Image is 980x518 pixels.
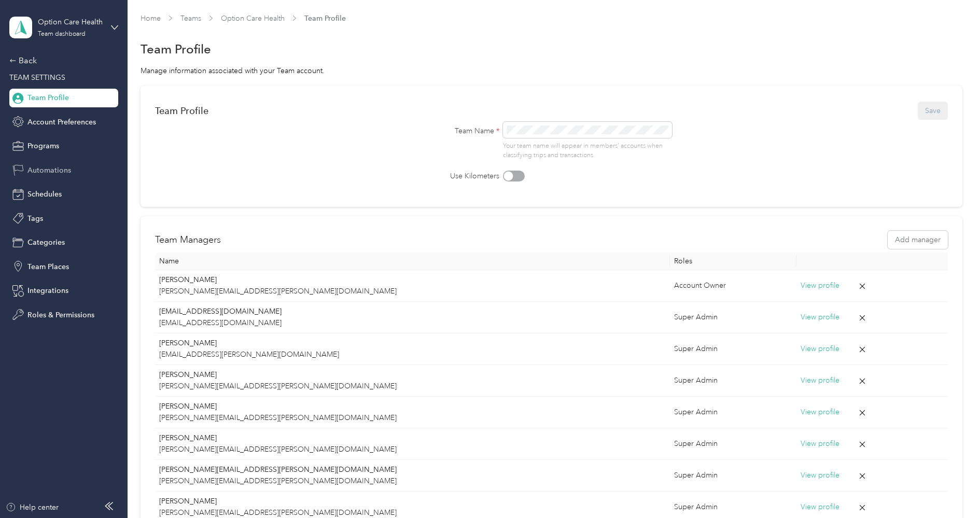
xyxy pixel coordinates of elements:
p: [PERSON_NAME] [159,496,666,507]
p: [PERSON_NAME][EMAIL_ADDRESS][PERSON_NAME][DOMAIN_NAME] [159,464,666,475]
p: [PERSON_NAME][EMAIL_ADDRESS][PERSON_NAME][DOMAIN_NAME] [159,412,666,424]
p: [PERSON_NAME] [159,432,666,444]
span: Roles & Permissions [27,310,94,320]
button: View profile [801,501,839,513]
p: [EMAIL_ADDRESS][DOMAIN_NAME] [159,306,666,317]
span: TEAM SETTINGS [9,73,65,82]
span: Team Profile [304,13,346,24]
button: View profile [801,375,839,386]
div: Super Admin [674,312,792,323]
div: Manage information associated with your Team account. [141,65,962,76]
p: [PERSON_NAME][EMAIL_ADDRESS][PERSON_NAME][DOMAIN_NAME] [159,286,666,297]
div: Super Admin [674,501,792,513]
div: Option Care Health [38,17,103,27]
span: Schedules [27,189,62,200]
p: [PERSON_NAME][EMAIL_ADDRESS][PERSON_NAME][DOMAIN_NAME] [159,475,666,487]
div: Super Admin [674,375,792,386]
label: Use Kilometers [406,171,499,181]
p: Your team name will appear in members’ accounts when classifying trips and transactions. [503,142,673,160]
button: View profile [801,312,839,323]
div: Team Profile [155,105,208,116]
iframe: Everlance-gr Chat Button Frame [922,460,980,518]
button: View profile [801,407,839,418]
button: View profile [801,438,839,450]
p: [PERSON_NAME] [159,338,666,349]
div: Account Owner [674,280,792,291]
span: Integrations [27,285,68,296]
div: Super Admin [674,470,792,481]
span: Team Places [27,261,69,272]
p: [EMAIL_ADDRESS][PERSON_NAME][DOMAIN_NAME] [159,349,666,360]
h2: Team Managers [155,233,221,247]
p: [PERSON_NAME] [159,369,666,381]
p: [PERSON_NAME] [159,274,666,286]
p: [PERSON_NAME][EMAIL_ADDRESS][PERSON_NAME][DOMAIN_NAME] [159,381,666,392]
span: Team Profile [27,92,69,103]
button: View profile [801,470,839,481]
th: Name [155,253,670,270]
span: Tags [27,213,43,224]
div: Super Admin [674,407,792,418]
div: Super Admin [674,438,792,450]
button: View profile [801,280,839,291]
a: Home [141,14,161,23]
button: Add manager [888,231,948,249]
h1: Team Profile [141,44,211,54]
p: [PERSON_NAME] [159,401,666,412]
span: Programs [27,141,59,151]
div: Back [9,54,113,67]
div: Super Admin [674,343,792,355]
span: Account Preferences [27,117,96,128]
th: Roles [670,253,796,270]
a: Option Care Health [221,14,285,23]
p: [PERSON_NAME][EMAIL_ADDRESS][PERSON_NAME][DOMAIN_NAME] [159,444,666,455]
span: Categories [27,237,65,248]
button: Help center [6,502,59,513]
button: View profile [801,343,839,355]
div: Team dashboard [38,31,86,37]
span: Automations [27,165,71,176]
a: Teams [180,14,201,23]
p: [EMAIL_ADDRESS][DOMAIN_NAME] [159,317,666,329]
label: Team Name [406,125,499,136]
